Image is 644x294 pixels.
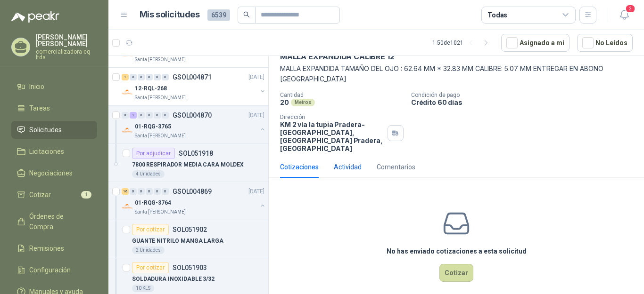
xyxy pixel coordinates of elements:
[173,74,212,80] p: GSOL004871
[140,8,200,22] h1: Mis solicitudes
[173,226,207,233] p: SOL051902
[29,190,51,200] span: Cotizar
[280,92,404,98] p: Cantidad
[132,148,175,159] div: Por adjudicar
[135,208,186,216] p: Santa [PERSON_NAME]
[146,188,153,195] div: 0
[411,98,640,106] p: Crédito 60 días
[154,74,161,80] div: 0
[135,132,186,140] p: Santa [PERSON_NAME]
[11,261,97,279] a: Configuración
[29,125,62,135] span: Solicitudes
[487,10,507,20] div: Todas
[132,160,244,169] p: 7800 RESPIRADOR MEDIA CARA MOLDEX
[135,56,186,64] p: Santa [PERSON_NAME]
[11,239,97,257] a: Remisiones
[577,34,633,52] button: No Leídos
[146,112,153,119] div: 0
[616,7,633,24] button: 2
[132,285,154,292] div: 10 KLS
[122,87,133,98] img: Company Logo
[130,188,137,195] div: 0
[122,112,129,119] div: 0
[29,243,64,254] span: Remisiones
[135,94,186,102] p: Santa [PERSON_NAME]
[11,99,97,117] a: Tareas
[11,143,97,160] a: Licitaciones
[280,114,384,120] p: Dirección
[11,78,97,95] a: Inicio
[132,262,169,273] div: Por cotizar
[11,164,97,182] a: Negociaciones
[81,191,91,199] span: 1
[411,92,640,98] p: Condición de pago
[179,150,213,157] p: SOL051918
[132,237,223,246] p: GUANTE NITRILO MANGA LARGA
[280,98,289,106] p: 20
[122,110,266,140] a: 0 1 0 0 0 0 GSOL004870[DATE] Company Logo01-RQG-3765Santa [PERSON_NAME]
[108,144,268,182] a: Por adjudicarSOL0519187800 RESPIRADOR MEDIA CARA MOLDEX4 Unidades
[108,220,268,258] a: Por cotizarSOL051902GUANTE NITRILO MANGA LARGA2 Unidades
[122,186,266,216] a: 16 0 0 0 0 0 GSOL004869[DATE] Company Logo01-RQG-3764Santa [PERSON_NAME]
[625,4,636,13] span: 2
[29,265,71,275] span: Configuración
[387,246,527,256] h3: No has enviado cotizaciones a esta solicitud
[122,125,133,136] img: Company Logo
[29,81,44,92] span: Inicio
[36,34,97,47] p: [PERSON_NAME] [PERSON_NAME]
[243,11,250,18] span: search
[122,74,129,80] div: 1
[29,146,64,157] span: Licitaciones
[154,112,161,119] div: 0
[146,74,153,80] div: 0
[138,188,145,195] div: 0
[11,11,59,23] img: Logo peakr
[11,186,97,204] a: Cotizar1
[162,74,169,80] div: 0
[280,162,319,172] div: Cotizaciones
[173,112,212,119] p: GSOL004870
[138,112,145,119] div: 0
[432,35,494,50] div: 1 - 50 de 1021
[173,188,212,195] p: GSOL004869
[122,188,129,195] div: 16
[280,52,394,62] p: MALLA EXPANDIDA CALIBRE 12
[248,73,264,82] p: [DATE]
[291,99,315,106] div: Metros
[248,111,264,120] p: [DATE]
[29,211,88,232] span: Órdenes de Compra
[132,275,215,284] p: SOLDADURA INOXIDABLE 3/32
[280,120,384,152] p: KM 2 vía la tupia Pradera-[GEOGRAPHIC_DATA], [GEOGRAPHIC_DATA] Pradera , [GEOGRAPHIC_DATA]
[334,162,362,172] div: Actividad
[173,264,207,271] p: SOL051903
[135,199,171,207] p: 01-RQG-3764
[501,34,570,52] button: Asignado a mi
[132,170,165,178] div: 4 Unidades
[248,187,264,196] p: [DATE]
[29,103,50,113] span: Tareas
[11,207,97,236] a: Órdenes de Compra
[132,246,165,254] div: 2 Unidades
[377,162,415,172] div: Comentarios
[162,112,169,119] div: 0
[439,264,473,282] button: Cotizar
[122,72,266,102] a: 1 0 0 0 0 0 GSOL004871[DATE] Company Logo12-RQL-268Santa [PERSON_NAME]
[135,84,167,93] p: 12-RQL-268
[207,9,230,21] span: 6539
[122,201,133,212] img: Company Logo
[130,112,137,119] div: 1
[162,188,169,195] div: 0
[29,168,73,178] span: Negociaciones
[280,64,633,84] p: MALLA EXPANDIDA TAMAÑO DEL OJO : 62.64 MM * 32.83 MM CALIBRE: 5.07 MM ENTREGAR EN ABONO [GEOGRAPH...
[138,74,145,80] div: 0
[11,121,97,139] a: Solicitudes
[135,122,171,131] p: 01-RQG-3765
[36,49,97,60] p: comercializadora cq ltda
[132,224,169,235] div: Por cotizar
[130,74,137,80] div: 0
[154,188,161,195] div: 0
